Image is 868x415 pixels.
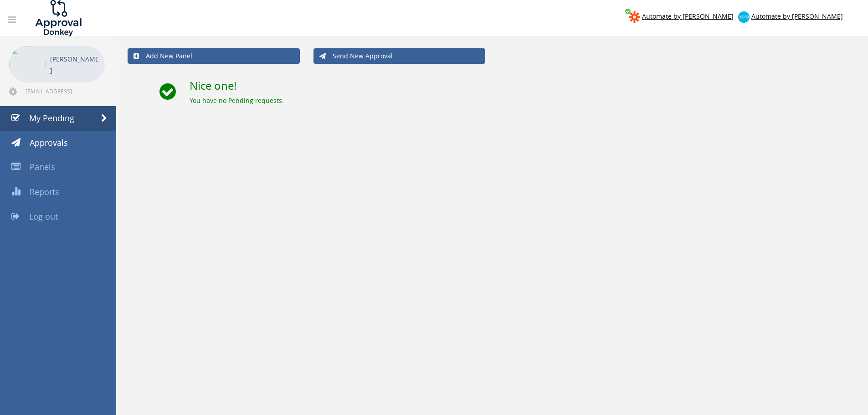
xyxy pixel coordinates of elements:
[642,12,734,20] span: Automate by [PERSON_NAME]
[751,12,843,20] span: Automate by [PERSON_NAME]
[30,161,55,172] span: Panels
[30,137,68,148] span: Approvals
[50,53,100,76] p: [PERSON_NAME]
[190,80,857,92] h2: Nice one!
[128,48,300,64] a: Add New Panel
[313,48,486,64] a: Send New Approval
[29,211,58,222] span: Log out
[738,11,750,23] img: xero-logo.png
[26,87,103,95] span: [EMAIL_ADDRESS][DOMAIN_NAME]
[30,186,59,197] span: Reports
[629,11,640,23] img: zapier-logomark.png
[190,96,857,105] div: You have no Pending requests.
[29,113,74,123] span: My Pending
